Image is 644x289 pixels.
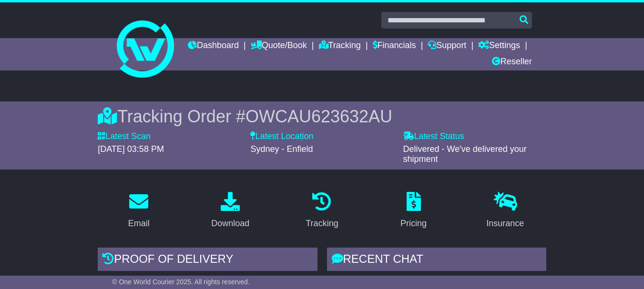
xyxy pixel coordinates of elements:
[245,107,392,126] span: OWCAU623632AU
[299,189,344,233] a: Tracking
[486,217,524,230] div: Insurance
[394,189,433,233] a: Pricing
[188,38,239,54] a: Dashboard
[112,278,250,286] span: © One World Courier 2025. All rights reserved.
[98,144,164,154] span: [DATE] 03:58 PM
[319,38,361,54] a: Tracking
[478,38,520,54] a: Settings
[480,189,530,233] a: Insurance
[403,144,527,164] span: Delivered - We've delivered your shipment
[211,217,249,230] div: Download
[492,54,532,70] a: Reseller
[98,131,151,142] label: Latest Scan
[128,217,150,230] div: Email
[403,131,464,142] label: Latest Status
[327,248,546,273] div: RECENT CHAT
[250,144,313,154] span: Sydney - Enfield
[251,38,307,54] a: Quote/Book
[122,189,156,233] a: Email
[306,217,338,230] div: Tracking
[400,217,427,230] div: Pricing
[98,106,546,127] div: Tracking Order #
[250,131,313,142] label: Latest Location
[98,248,317,273] div: Proof of Delivery
[428,38,466,54] a: Support
[205,189,256,233] a: Download
[373,38,416,54] a: Financials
